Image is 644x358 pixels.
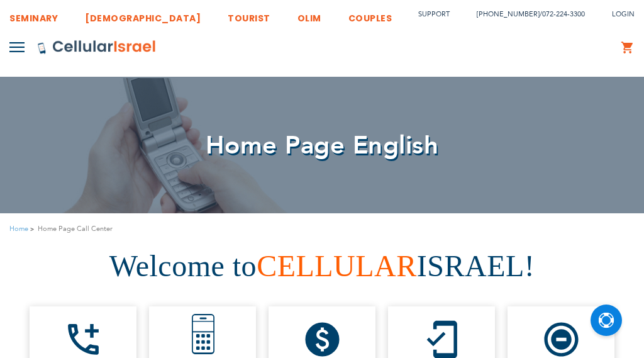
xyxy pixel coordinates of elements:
a: TOURIST [228,3,270,26]
img: Toggle Menu [9,42,25,52]
a: 072-224-3300 [542,9,585,19]
a: OLIM [297,3,321,26]
h1: Welcome to ISRAEL! [9,245,635,288]
a: [DEMOGRAPHIC_DATA] [85,3,201,26]
li: / [464,5,585,23]
img: Cellular Israel Logo [37,40,157,55]
span: CELLULAR [257,249,417,282]
a: Home [9,224,28,233]
a: [PHONE_NUMBER] [477,9,540,19]
a: Support [418,9,450,19]
a: SEMINARY [9,3,58,26]
span: Home Page English [206,128,439,163]
strong: Home Page Call Center [38,223,113,235]
span: Login [612,9,635,19]
a: COUPLES [348,3,392,26]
